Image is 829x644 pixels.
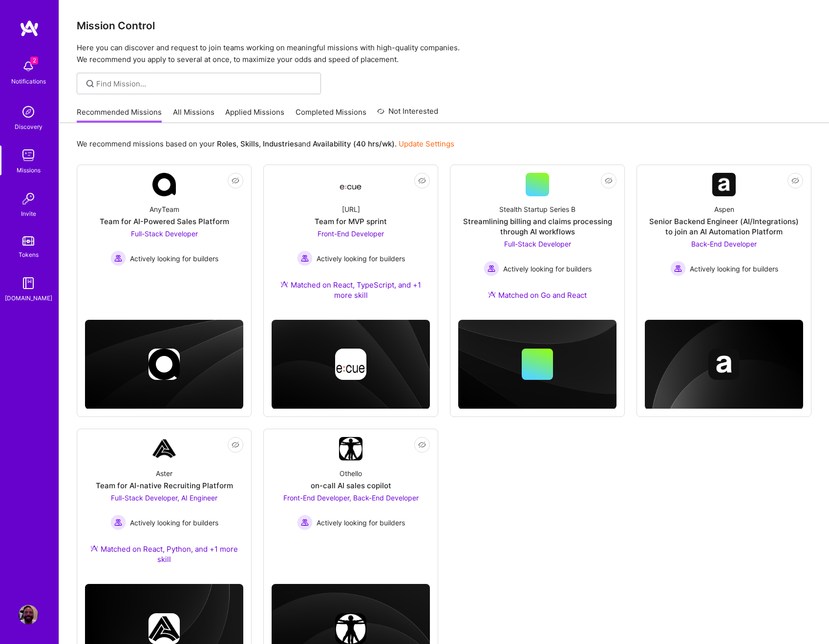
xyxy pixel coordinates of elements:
[130,253,218,264] span: Actively looking for builders
[317,253,405,264] span: Actively looking for builders
[645,216,803,237] div: Senior Backend Engineer (AI/Integrations) to join an AI Automation Platform
[313,139,395,148] b: Availability (40 hrs/wk)
[17,165,41,175] div: Missions
[318,229,384,238] span: Front-End Developer
[149,349,180,380] img: Company logo
[19,189,38,208] img: Invite
[488,290,587,300] div: Matched on Go and React
[19,102,38,122] img: discovery
[19,145,38,165] img: teamwork
[152,437,176,460] img: Company Logo
[791,177,799,185] i: icon EyeClosed
[110,250,126,266] img: Actively looking for builders
[85,78,96,89] i: icon SearchGrey
[714,204,734,214] div: Aspen
[712,173,736,196] img: Company Logo
[340,468,362,478] div: Othello
[297,515,313,530] img: Actively looking for builders
[691,240,757,248] span: Back-End Developer
[488,291,496,298] img: Ateam Purple Icon
[225,107,284,123] a: Applied Missions
[670,261,686,276] img: Actively looking for builders
[484,261,499,276] img: Actively looking for builders
[85,437,243,576] a: Company LogoAsterTeam for AI-native Recruiting PlatformFull-Stack Developer, AI Engineer Actively...
[5,293,52,303] div: [DOMAIN_NAME]
[111,494,217,502] span: Full-Stack Developer, AI Engineer
[339,437,362,460] img: Company Logo
[458,173,616,312] a: Stealth Startup Series BStreamlining billing and claims processing through AI workflowsFull-Stack...
[96,79,314,89] input: Find Mission...
[377,105,438,123] a: Not Interested
[100,216,229,227] div: Team for AI-Powered Sales Platform
[339,176,362,193] img: Company Logo
[272,280,430,300] div: Matched on React, TypeScript, and +1 more skill
[19,249,39,260] div: Tokens
[296,107,366,123] a: Completed Missions
[458,216,616,237] div: Streamlining billing and claims processing through AI workflows
[20,20,39,37] img: logo
[96,480,233,491] div: Team for AI-native Recruiting Platform
[418,177,426,185] i: icon EyeClosed
[311,480,391,491] div: on-call AI sales copilot
[605,177,613,185] i: icon EyeClosed
[217,139,236,148] b: Roles
[85,544,243,564] div: Matched on React, Python, and +1 more skill
[232,441,239,449] i: icon EyeClosed
[85,173,243,287] a: Company LogoAnyTeamTeam for AI-Powered Sales PlatformFull-Stack Developer Actively looking for bu...
[708,349,740,380] img: Company logo
[458,320,616,409] img: cover
[131,229,198,238] span: Full-Stack Developer
[504,240,571,248] span: Full-Stack Developer
[19,605,38,624] img: User Avatar
[156,468,172,478] div: Aster
[173,107,214,123] a: All Missions
[645,173,803,287] a: Company LogoAspenSenior Backend Engineer (AI/Integrations) to join an AI Automation PlatformBack-...
[232,177,239,185] i: icon EyeClosed
[77,42,811,65] p: Here you can discover and request to join teams working on meaningful missions with high-quality ...
[315,216,387,227] div: Team for MVP sprint
[110,515,126,530] img: Actively looking for builders
[16,605,41,624] a: User Avatar
[317,518,405,528] span: Actively looking for builders
[77,20,811,32] h3: Mission Control
[22,236,34,246] img: tokens
[399,139,454,148] a: Update Settings
[152,173,176,196] img: Company Logo
[418,441,426,449] i: icon EyeClosed
[77,139,454,149] p: We recommend missions based on your , , and .
[499,204,575,214] div: Stealth Startup Series B
[130,518,218,528] span: Actively looking for builders
[272,437,430,551] a: Company LogoOthelloon-call AI sales copilotFront-End Developer, Back-End Developer Actively looki...
[280,280,288,288] img: Ateam Purple Icon
[690,264,778,274] span: Actively looking for builders
[283,494,419,502] span: Front-End Developer, Back-End Developer
[645,320,803,410] img: cover
[297,250,313,266] img: Actively looking for builders
[85,320,243,409] img: cover
[263,139,298,148] b: Industries
[77,107,162,123] a: Recommended Missions
[21,208,36,219] div: Invite
[149,204,179,214] div: AnyTeam
[272,320,430,409] img: cover
[15,122,43,132] div: Discovery
[19,273,38,293] img: guide book
[11,76,46,86] div: Notifications
[272,173,430,312] a: Company Logo[URL]Team for MVP sprintFront-End Developer Actively looking for buildersActively loo...
[90,544,98,552] img: Ateam Purple Icon
[503,264,592,274] span: Actively looking for builders
[19,57,38,76] img: bell
[342,204,360,214] div: [URL]
[335,349,366,380] img: Company logo
[30,57,38,64] span: 2
[240,139,259,148] b: Skills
